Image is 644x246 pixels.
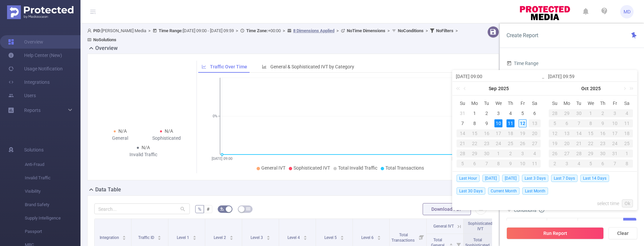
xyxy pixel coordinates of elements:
button: Run Report [506,227,604,239]
div: 20 [561,139,573,147]
th: Sat [621,98,633,108]
td: October 8, 2025 [493,159,505,169]
span: Last 7 Days [551,175,578,182]
div: Integration [510,218,535,229]
div: 8 [493,160,505,168]
td: October 6, 2025 [469,159,481,169]
div: 4 [621,109,633,117]
div: 31 [459,109,467,117]
div: 6 [597,160,609,168]
div: 17 [493,129,505,137]
div: 18 [621,129,633,137]
td: October 28, 2025 [573,148,585,159]
i: icon: bar-chart [262,64,267,69]
span: Last 14 Days [580,175,609,182]
div: Sort [266,235,270,239]
div: 15 [469,129,481,137]
td: October 8, 2025 [585,118,597,128]
th: Sun [457,98,469,108]
div: Sophisticated [144,135,190,142]
span: Fr [609,100,621,106]
div: 5 [585,160,597,168]
span: [PERSON_NAME] Media [DATE] 09:00 - [DATE] 09:59 +00:00 [87,28,460,42]
td: September 23, 2025 [481,138,493,148]
div: 11 [621,119,633,127]
div: 23 [597,139,609,147]
div: 10 [494,119,502,127]
div: 2 [549,160,561,168]
span: Total Transactions [385,165,424,171]
div: 3 [517,149,529,158]
a: Sep [488,82,497,95]
td: September 8, 2025 [469,118,481,128]
td: September 24, 2025 [493,138,505,148]
div: 1 [585,109,597,117]
div: 17 [609,129,621,137]
div: 29 [561,109,573,117]
td: October 29, 2025 [585,148,597,159]
td: September 12, 2025 [517,118,529,128]
td: October 19, 2025 [549,138,561,148]
div: 28 [573,149,585,158]
div: 9 [483,119,491,127]
div: 27 [529,139,541,147]
span: Tu [481,100,493,106]
span: Visibility [25,185,80,198]
div: 11 [529,160,541,168]
i: icon: caret-up [122,235,126,237]
span: > [385,28,392,33]
td: September 29, 2025 [561,108,573,118]
div: 16 [481,129,493,137]
div: 22 [469,139,481,147]
td: October 5, 2025 [457,159,469,169]
span: > [234,28,240,33]
td: September 30, 2025 [573,108,585,118]
td: October 6, 2025 [561,118,573,128]
div: 28 [549,109,561,117]
div: 2 [504,149,517,158]
td: October 7, 2025 [573,118,585,128]
div: 10 [517,160,529,168]
h2: Data Table [95,186,121,194]
a: Last year (Control + left) [455,82,464,95]
div: 12 [549,129,561,137]
a: Ok [622,199,633,207]
span: % [198,206,201,212]
span: Th [504,100,517,106]
th: Tue [573,98,585,108]
td: October 1, 2025 [585,108,597,118]
td: October 13, 2025 [561,128,573,138]
div: 14 [573,129,585,137]
a: Next year (Control + right) [626,82,635,95]
td: October 23, 2025 [597,138,609,148]
div: 28 [457,149,469,158]
th: Mon [469,98,481,108]
div: 13 [561,129,573,137]
td: September 27, 2025 [529,138,541,148]
th: Fri [609,98,621,108]
span: Sophisticated IVT [293,165,330,171]
td: October 27, 2025 [561,148,573,159]
td: October 4, 2025 [529,148,541,159]
span: Th [597,100,609,106]
td: September 26, 2025 [517,138,529,148]
span: > [146,28,153,33]
div: 24 [493,139,505,147]
b: No Conditions [398,28,424,33]
span: Brand Safety [25,198,80,211]
td: September 13, 2025 [529,118,541,128]
td: October 3, 2025 [609,108,621,118]
div: 3 [609,109,621,117]
div: Sort [157,235,161,239]
span: [DATE] [482,175,499,182]
div: 21 [457,139,469,147]
b: Time Zone: [246,28,268,33]
th: Sun [549,98,561,108]
span: Su [549,100,561,106]
td: September 16, 2025 [481,128,493,138]
span: Reports [24,108,41,113]
span: Mo [469,100,481,106]
span: > [424,28,430,33]
td: October 1, 2025 [493,148,505,159]
span: General IVT [261,165,285,171]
